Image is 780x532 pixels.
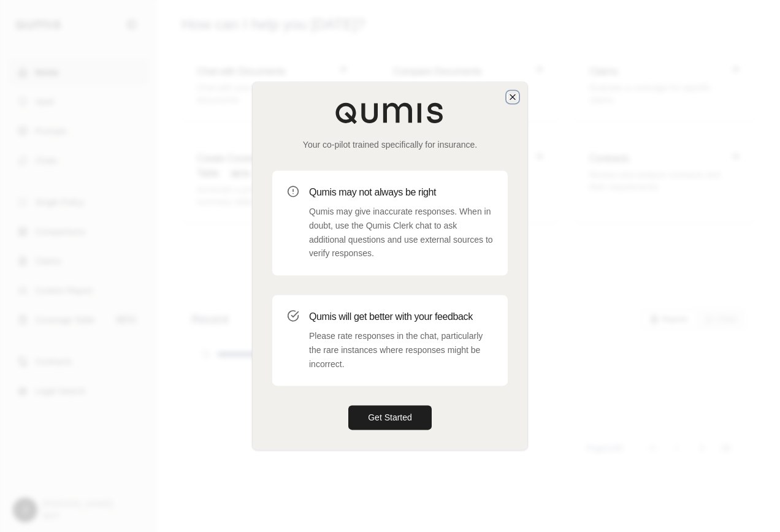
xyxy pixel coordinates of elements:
h3: Qumis may not always be right [309,185,493,200]
p: Please rate responses in the chat, particularly the rare instances where responses might be incor... [309,329,493,371]
img: Qumis Logo [335,102,445,124]
button: Get Started [348,406,432,430]
p: Your co-pilot trained specifically for insurance. [272,139,508,151]
h3: Qumis will get better with your feedback [309,310,493,324]
p: Qumis may give inaccurate responses. When in doubt, use the Qumis Clerk chat to ask additional qu... [309,205,493,260]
